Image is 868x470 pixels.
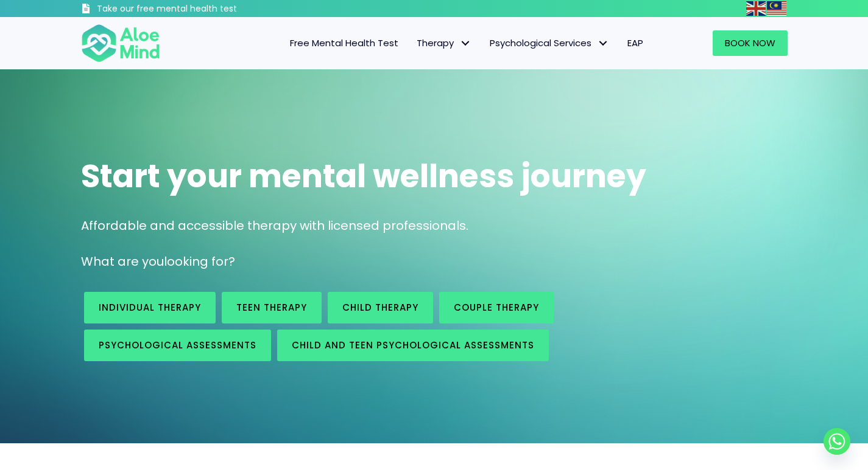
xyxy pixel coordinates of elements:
nav: Menu [176,30,652,56]
span: Psychological Services [490,36,609,49]
span: Child and Teen Psychological assessments [292,339,534,351]
a: Book Now [713,30,788,56]
a: Whatsapp [824,428,850,455]
a: Couple therapy [439,292,554,323]
a: Teen Therapy [222,292,322,323]
span: Free Mental Health Test [290,36,398,49]
span: Book Now [725,36,775,49]
a: Take our free mental health test [81,3,302,17]
span: EAP [627,36,643,49]
span: Couple therapy [454,301,539,314]
span: Psychological Services: submenu [595,35,612,52]
span: Child Therapy [342,301,418,314]
span: looking for? [164,253,235,270]
a: TherapyTherapy: submenu [408,30,481,56]
img: ms [767,1,786,16]
a: Child Therapy [328,292,433,323]
span: Start your mental wellness journey [81,154,646,198]
span: Therapy: submenu [457,35,475,52]
a: Malay [767,1,788,15]
span: Psychological assessments [99,339,256,351]
span: Individual therapy [99,301,201,314]
img: en [746,1,766,16]
span: Therapy [417,36,471,49]
a: Individual therapy [84,292,216,323]
span: What are you [81,253,164,270]
h3: Take our free mental health test [97,3,302,15]
span: Teen Therapy [236,301,307,314]
a: Psychological ServicesPsychological Services: submenu [481,30,618,56]
a: Child and Teen Psychological assessments [277,330,549,361]
a: Psychological assessments [84,330,271,361]
a: EAP [618,30,652,56]
a: Free Mental Health Test [281,30,408,56]
a: English [746,1,767,15]
img: Aloe mind Logo [81,23,160,63]
p: Affordable and accessible therapy with licensed professionals. [81,217,788,235]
